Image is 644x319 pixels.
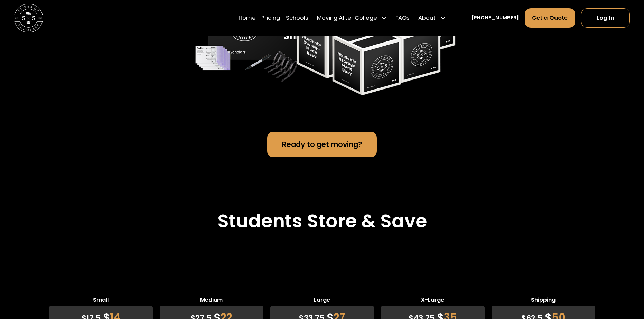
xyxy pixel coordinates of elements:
[217,210,427,232] h2: Students Store & Save
[267,132,377,158] a: Ready to get moving?
[395,8,410,28] a: FAQs
[381,296,485,306] span: X-Large
[581,8,630,28] a: Log In
[525,8,575,28] a: Get a Quote
[286,8,308,28] a: Schools
[49,296,153,306] span: Small
[160,296,263,306] span: Medium
[472,14,519,22] a: [PHONE_NUMBER]
[14,3,43,32] img: Storage Scholars main logo
[270,296,374,306] span: Large
[317,13,377,22] div: Moving After College
[492,296,595,306] span: Shipping
[239,8,256,28] a: Home
[418,13,436,22] div: About
[416,8,449,28] div: About
[314,8,390,28] div: Moving After College
[261,8,280,28] a: Pricing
